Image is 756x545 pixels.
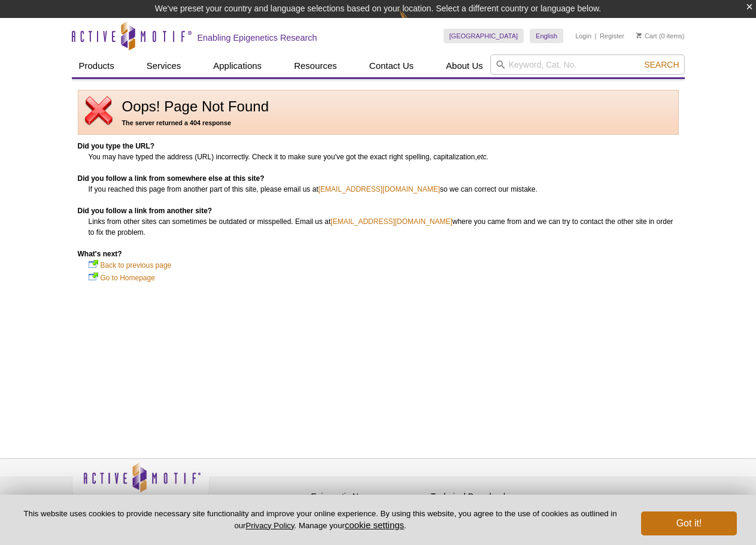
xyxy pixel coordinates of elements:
[595,29,597,43] li: |
[530,29,563,43] a: English
[362,54,421,77] a: Contact Us
[444,29,524,43] a: [GEOGRAPHIC_DATA]
[139,54,189,77] a: Services
[641,511,737,535] button: Got it!
[490,54,685,75] input: Keyword, Cat. No.
[101,272,155,284] a: Go to Homepage
[644,60,679,69] span: Search
[245,521,294,530] a: Privacy Policy
[551,480,640,506] table: Click to Verify - This site chose Symantec SSL for secure e-commerce and confidential communicati...
[636,29,685,43] li: (0 items)
[19,508,621,531] p: This website uses cookies to provide necessary site functionality and improve your online experie...
[78,205,679,216] dt: Did you follow a link from another site?
[431,492,545,502] h4: Technical Downloads
[318,184,440,195] a: [EMAIL_ADDRESS][DOMAIN_NAME]
[636,32,642,38] img: Your Cart
[84,99,672,114] h1: Oops! Page Not Found
[287,54,344,77] a: Resources
[84,96,113,125] img: page not found
[72,54,122,77] a: Products
[636,32,657,40] a: Cart
[78,141,679,152] dt: Did you type the URL?
[72,459,210,507] img: Active Motif,
[575,32,591,40] a: Login
[89,152,679,162] dd: You may have typed the address (URL) incorrectly. Check it to make sure you've got the exact righ...
[399,9,431,37] img: Change Here
[311,492,425,502] h4: Epigenetic News
[101,259,172,271] a: Back to previous page
[477,153,488,161] em: etc.
[345,520,404,530] button: cookie settings
[89,216,679,238] dd: Links from other sites can sometimes be outdated or misspelled. Email us at where you came from a...
[89,184,679,195] dd: If you reached this page from another part of this site, please email us at so we can correct our...
[78,173,679,184] dt: Did you follow a link from somewhere else at this site?
[330,216,452,227] a: [EMAIL_ADDRESS][DOMAIN_NAME]
[84,117,672,128] h5: The server returned a 404 response
[640,59,682,70] button: Search
[206,54,269,77] a: Applications
[439,54,490,77] a: About Us
[198,32,317,43] h2: Enabling Epigenetics Research
[215,490,262,508] a: Privacy Policy
[78,249,679,259] dt: What's next?
[600,32,624,40] a: Register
